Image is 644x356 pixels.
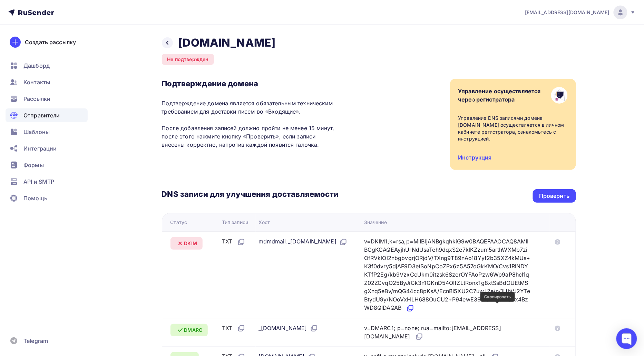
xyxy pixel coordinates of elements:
span: Отправители [23,111,60,119]
h3: Подтверждение домена [162,79,339,88]
div: Не подтвержден [162,54,214,65]
span: DKIM [184,240,197,247]
a: Шаблоны [6,125,88,139]
a: Контакты [6,75,88,89]
span: DMARC [184,327,203,334]
span: Рассылки [23,95,50,103]
a: [EMAIL_ADDRESS][DOMAIN_NAME] [525,6,636,19]
span: Telegram [23,337,48,345]
div: Создать рассылку [25,38,76,46]
h2: [DOMAIN_NAME] [178,36,276,50]
span: [EMAIL_ADDRESS][DOMAIN_NAME] [525,9,609,16]
span: Шаблоны [23,128,50,136]
div: mdmdmail._[DOMAIN_NAME] [258,237,348,246]
div: Хост [258,219,270,226]
p: Подтверждение домена является обязательным техническим требованием для доставки писем во «Входящи... [162,99,339,149]
span: API и SMTP [23,177,54,186]
a: Отправители [6,108,88,122]
div: Управление осуществляется через регистратора [458,87,541,104]
a: Формы [6,158,88,172]
a: Инструкция [458,154,492,161]
span: Контакты [23,78,50,86]
div: v=DKIM1;k=rsa;p=MIIBIjANBgkqhkiG9w0BAQEFAAOCAQ8AMIIBCgKCAQEAyjhUrNdUsaTeh9dqxS2e7klKZzum5arthWXMb... [364,237,531,312]
a: Дашборд [6,59,88,73]
span: Дашборд [23,61,50,70]
span: Помощь [23,194,47,202]
div: Статус [170,219,187,226]
div: TXT [222,324,245,333]
h3: DNS записи для улучшения доставляемости [162,189,339,200]
div: Тип записи [222,219,248,226]
div: TXT [222,237,245,246]
span: Интеграции [23,144,57,153]
div: _[DOMAIN_NAME] [258,324,318,333]
span: Формы [23,161,44,169]
div: Управление DNS записями домена [DOMAIN_NAME] осуществляется в личном кабинете регистратора, ознак... [458,115,568,142]
div: Значение [364,219,387,226]
div: v=DMARC1; p=none; rua=mailto:[EMAIL_ADDRESS][DOMAIN_NAME] [364,324,531,341]
div: Проверить [539,192,569,200]
a: Рассылки [6,92,88,106]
